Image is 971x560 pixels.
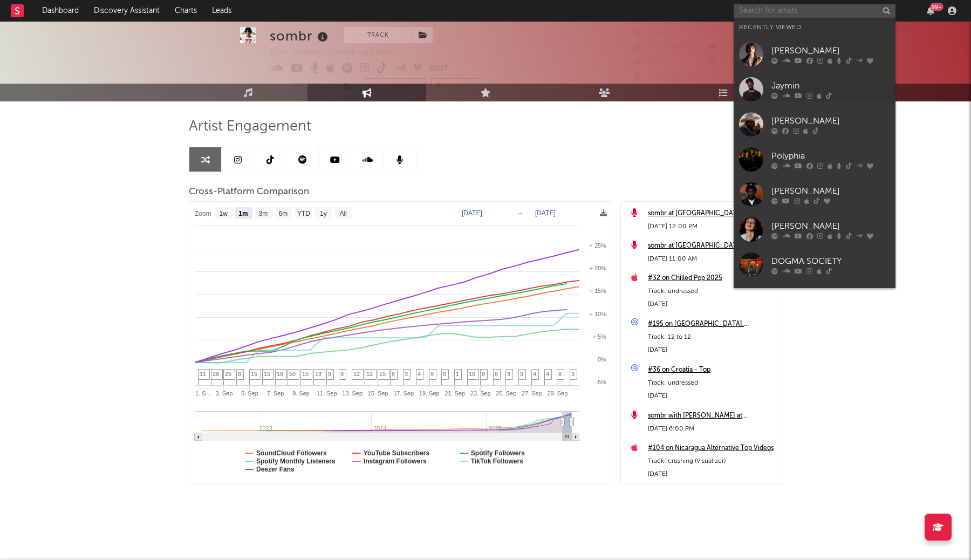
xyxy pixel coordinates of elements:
[590,265,607,271] text: + 20%
[238,210,248,217] text: 1m
[648,442,776,455] a: #104 on Nicaragua Alternative Top Videos
[930,3,943,11] div: 99 +
[302,371,309,377] span: 15
[771,185,890,197] div: [PERSON_NAME]
[482,371,485,377] span: 9
[648,252,776,265] div: [DATE] 11:00 AM
[734,37,895,72] a: [PERSON_NAME]
[648,377,776,390] div: Track: undressed
[339,210,346,217] text: All
[734,212,895,247] a: [PERSON_NAME]
[648,272,776,285] a: #32 on Chilled Pop 2025
[771,149,890,162] div: Polyphia
[418,371,421,377] span: 4
[445,390,465,397] text: 21. Sep
[292,390,310,397] text: 9. Sep
[225,371,231,377] span: 25
[431,78,482,94] button: Summary
[648,344,776,357] div: [DATE]
[535,209,556,217] text: [DATE]
[734,282,895,317] a: 405diego
[471,449,525,457] text: Spotify Followers
[771,44,890,57] div: [PERSON_NAME]
[364,449,430,457] text: YouTube Subscribers
[393,390,414,397] text: 17. Sep
[256,466,295,473] text: Deezer Fans
[267,390,284,397] text: 7. Sep
[216,390,233,397] text: 3. Sep
[379,80,420,93] span: Benchmark
[648,285,776,298] div: Track: undressed
[297,210,310,217] text: YTD
[443,371,446,377] span: 6
[495,371,498,377] span: 6
[648,298,776,311] div: [DATE]
[708,59,744,66] span: 71,754
[270,47,407,60] div: [GEOGRAPHIC_DATA] | Indie Rock
[533,371,536,377] span: 4
[648,207,776,220] a: sombr at [GEOGRAPHIC_DATA] ([DATE])
[315,371,322,377] span: 19
[496,390,516,397] text: 25. Sep
[771,220,890,233] div: [PERSON_NAME]
[328,371,331,377] span: 9
[734,72,895,107] a: Jaymin
[708,30,757,37] span: 2,664,410
[734,4,895,18] input: Search for artists
[771,114,890,127] div: [PERSON_NAME]
[648,409,776,422] a: sombr with [PERSON_NAME] at [GEOGRAPHIC_DATA] ([DATE])
[590,288,607,294] text: + 15%
[289,371,296,377] span: 50
[195,210,211,217] text: Zoom
[771,255,890,268] div: DOGMA SOCIETY
[430,371,434,377] span: 8
[734,107,895,142] a: [PERSON_NAME]
[264,371,270,377] span: 15
[927,6,934,15] button: 99+
[270,78,337,94] button: Track
[317,390,337,397] text: 11. Sep
[517,209,523,217] text: →
[405,371,408,377] span: 3
[189,120,311,133] span: Artist Engagement
[320,210,327,217] text: 1y
[708,44,751,51] span: 641,000
[200,371,206,377] span: 11
[546,371,549,377] span: 4
[739,21,890,34] div: Recently Viewed
[189,186,309,199] span: Cross-Platform Comparison
[648,240,776,252] a: sombr at [GEOGRAPHIC_DATA] ([DATE])
[648,318,776,331] a: #195 on [GEOGRAPHIC_DATA], [GEOGRAPHIC_DATA]
[648,364,776,377] a: #36 on Croatia - Top
[279,210,288,217] text: 6m
[648,331,776,344] div: Track: 12 to 12
[596,379,606,385] text: -5%
[392,371,395,377] span: 6
[344,27,412,43] button: Track
[213,371,219,377] span: 28
[648,468,776,481] div: [DATE]
[368,390,388,397] text: 15. Sep
[734,177,895,212] a: [PERSON_NAME]
[342,390,363,397] text: 13. Sep
[734,142,895,177] a: Polyphia
[590,311,607,317] text: + 10%
[241,390,258,397] text: 5. Sep
[520,371,523,377] span: 9
[634,59,671,66] span: 37,891
[571,371,575,377] span: 3
[558,371,562,377] span: 8
[419,390,440,397] text: 19. Sep
[648,390,776,402] div: [DATE]
[429,63,448,76] button: Edit
[634,73,754,80] span: 59,673,686 Monthly Listeners
[634,30,682,37] span: 2,504,325
[462,209,482,217] text: [DATE]
[507,371,510,377] span: 9
[456,371,459,377] span: 1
